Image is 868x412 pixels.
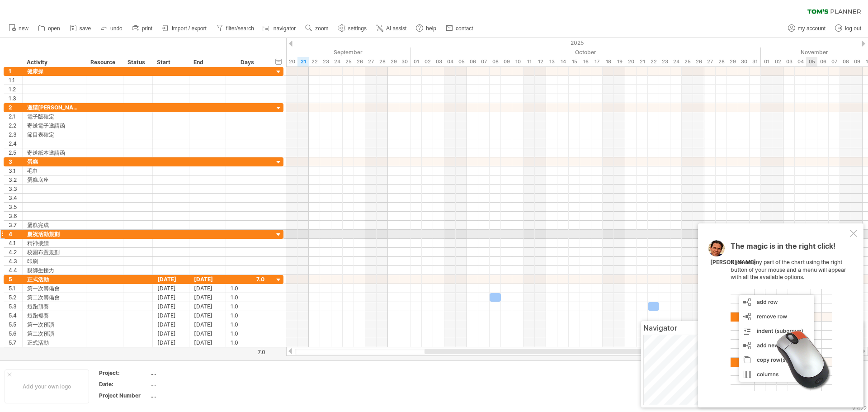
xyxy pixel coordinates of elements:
div: Saturday, 1 November 2025 [761,57,772,66]
div: Monday, 27 October 2025 [704,57,716,66]
div: Thursday, 25 September 2025 [343,57,354,66]
div: 精神接續 [27,239,81,247]
div: 5.4 [9,311,22,320]
div: 毛巾 [27,166,81,175]
span: log out [845,25,861,32]
div: 校園布置規劃 [27,248,81,256]
div: 2.1 [9,112,22,121]
span: The magic is in the right click! [731,242,835,255]
div: 1.0 [231,320,264,329]
div: 1.2 [9,85,22,94]
div: Saturday, 4 October 2025 [444,57,456,66]
div: Saturday, 11 October 2025 [524,57,535,66]
span: settings [348,25,367,32]
div: 5.6 [9,329,22,338]
div: 蛋糕底座 [27,175,81,184]
div: 5 [9,275,22,284]
div: [DATE] [153,329,189,338]
div: [DATE] [189,293,226,302]
div: 3.6 [9,212,22,220]
div: Saturday, 25 October 2025 [682,57,693,66]
div: 3.7 [9,221,22,229]
div: Tuesday, 21 October 2025 [637,57,648,66]
div: Friday, 26 September 2025 [354,57,365,66]
div: Sunday, 5 October 2025 [456,57,467,66]
a: save [67,23,94,34]
div: Monday, 13 October 2025 [546,57,557,66]
div: 短跑複賽 [27,311,81,320]
div: Wednesday, 1 October 2025 [410,57,422,66]
div: Wednesday, 8 October 2025 [490,57,501,66]
div: Project: [99,369,149,377]
div: 蛋糕 [27,157,81,166]
span: navigator [274,25,296,32]
div: Monday, 6 October 2025 [467,57,478,66]
div: Navigator [643,323,861,332]
div: Tuesday, 14 October 2025 [557,57,569,66]
div: Sunday, 26 October 2025 [693,57,704,66]
div: Friday, 31 October 2025 [750,57,761,66]
div: Click on any part of the chart using the right button of your mouse and a menu will appear with a... [731,242,848,391]
div: Friday, 7 November 2025 [829,57,840,66]
a: help [414,23,439,34]
a: log out [833,23,864,34]
div: Sunday, 12 October 2025 [535,57,546,66]
span: save [80,25,91,32]
div: Thursday, 30 October 2025 [738,57,750,66]
div: .... [151,392,226,399]
div: 5.3 [9,302,22,311]
span: open [48,25,60,32]
a: zoom [303,23,331,34]
div: 健康操 [27,67,81,76]
div: 3.3 [9,185,22,193]
div: Sunday, 9 November 2025 [851,57,863,66]
div: 4.3 [9,257,22,265]
div: 電子版確定 [27,112,81,121]
div: [DATE] [189,320,226,329]
a: AI assist [374,23,409,34]
div: Saturday, 27 September 2025 [365,57,377,66]
div: Add your own logo [5,369,89,403]
div: Monday, 20 October 2025 [625,57,637,66]
a: settings [336,23,369,34]
div: 邀請[PERSON_NAME] [27,103,81,112]
div: 印刷 [27,257,81,265]
div: Tuesday, 7 October 2025 [478,57,490,66]
div: [DATE] [153,293,189,302]
div: 1 [9,67,22,76]
div: .... [151,369,226,377]
div: Friday, 24 October 2025 [670,57,682,66]
div: [DATE] [189,275,226,284]
div: Thursday, 16 October 2025 [580,57,591,66]
div: Monday, 29 September 2025 [388,57,399,66]
a: contact [443,23,476,34]
div: 2 [9,103,22,112]
span: import / export [172,25,207,32]
div: Saturday, 20 September 2025 [286,57,297,66]
div: 寄送電子邀請函 [27,121,81,130]
div: 5.5 [9,320,22,329]
div: 節目表確定 [27,130,81,139]
div: 3.4 [9,194,22,202]
div: 正式活動 [27,338,81,347]
div: 1.0 [231,293,264,302]
div: 1.1 [9,76,22,85]
div: Monday, 3 November 2025 [783,57,795,66]
div: Sunday, 19 October 2025 [614,57,625,66]
div: Tuesday, 28 October 2025 [716,57,727,66]
div: 4.1 [9,239,22,247]
div: 3.5 [9,203,22,211]
div: Friday, 3 October 2025 [433,57,444,66]
span: contact [456,25,473,32]
span: new [19,25,28,32]
div: Thursday, 6 November 2025 [817,57,829,66]
div: 第二次籌備會 [27,293,81,302]
div: v 422 [852,405,867,412]
div: Thursday, 2 October 2025 [422,57,433,66]
a: new [6,23,31,34]
div: Tuesday, 4 November 2025 [795,57,806,66]
div: Project Number [99,392,149,399]
div: .... [151,380,226,388]
div: [DATE] [189,311,226,320]
div: 2.3 [9,130,22,139]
